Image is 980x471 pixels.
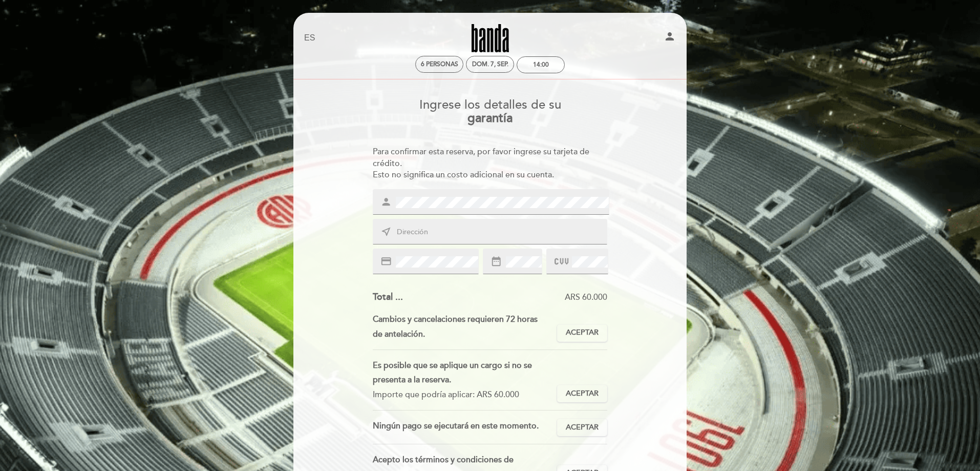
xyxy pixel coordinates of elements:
button: person [664,30,676,46]
div: Para confirmar esta reserva, por favor ingrese su tarjeta de crédito. Esto no significa un costo ... [373,146,608,181]
div: Ningún pago se ejecutará en este momento. [373,419,558,436]
button: Aceptar [557,324,607,342]
span: 6 personas [421,60,458,68]
i: near_me [380,226,392,237]
div: Es posible que se aplique un cargo si no se presenta a la reserva. [373,358,549,388]
button: Aceptar [557,419,607,436]
span: Aceptar [566,388,599,399]
span: Aceptar [566,327,599,338]
span: Aceptar [566,422,599,433]
span: Total ... [373,291,403,302]
span: Ingrese los detalles de su [419,97,561,112]
div: Importe que podría aplicar: ARS 60.000 [373,387,549,402]
b: garantía [467,111,513,126]
div: 14:00 [533,61,549,69]
input: Dirección [396,227,609,238]
button: Aceptar [557,385,607,402]
i: person [664,30,676,43]
i: credit_card [380,256,392,267]
i: person [380,196,392,208]
div: ARS 60.000 [403,292,608,303]
i: date_range [491,256,502,267]
div: dom. 7, sep. [472,60,508,68]
div: Cambios y cancelaciones requieren 72 horas de antelación. [373,312,558,342]
a: Banda [426,24,554,52]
